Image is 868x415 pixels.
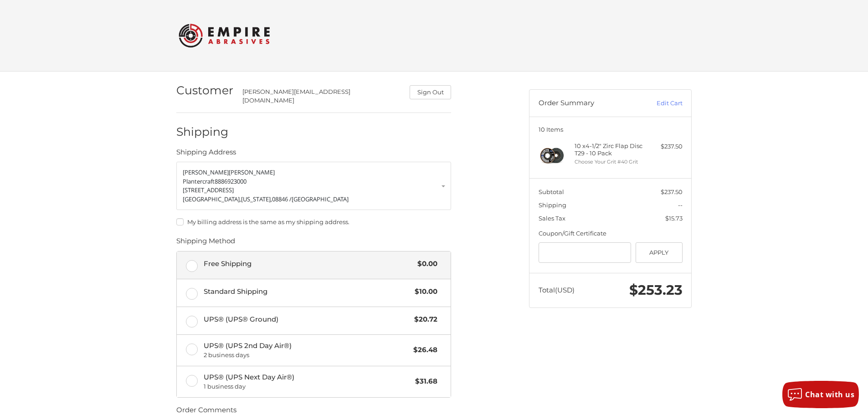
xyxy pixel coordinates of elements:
[409,345,437,355] span: $26.48
[805,389,854,400] span: Chat with us
[179,18,270,53] img: Empire Abrasives
[637,99,683,108] a: Edit Cart
[204,287,411,297] span: Standard Shipping
[183,177,215,185] span: Plantercraft
[410,314,437,325] span: $20.72
[539,188,564,195] span: Subtotal
[665,215,683,222] span: $15.73
[183,195,241,203] span: [GEOGRAPHIC_DATA],
[176,218,451,225] label: My billing address is the same as my shipping address.
[176,83,233,97] h2: Customer
[661,188,683,195] span: $237.50
[176,125,230,139] h2: Shipping
[413,259,437,269] span: $0.00
[629,282,683,298] span: $253.23
[215,177,247,185] span: 8886923000
[539,242,632,263] input: Gift Certificate or Coupon Code
[539,286,575,294] span: Total (USD)
[241,195,272,203] span: [US_STATE],
[575,142,644,157] h4: 10 x 4-1/2" Zirc Flap Disc T29 - 10 Pack
[647,142,683,151] div: $237.50
[782,381,859,408] button: Chat with us
[183,186,234,194] span: [STREET_ADDRESS]
[229,168,275,176] span: [PERSON_NAME]
[539,229,683,238] div: Coupon/Gift Certificate
[204,341,409,360] span: UPS® (UPS 2nd Day Air®)
[539,99,637,108] h3: Order Summary
[204,259,413,269] span: Free Shipping
[204,351,409,360] span: 2 business days
[678,201,683,209] span: --
[204,372,411,391] span: UPS® (UPS Next Day Air®)
[410,287,437,297] span: $10.00
[183,168,229,176] span: [PERSON_NAME]
[411,376,437,387] span: $31.68
[539,126,683,133] h3: 10 Items
[539,201,566,209] span: Shipping
[292,195,349,203] span: [GEOGRAPHIC_DATA]
[176,147,236,162] legend: Shipping Address
[176,162,451,210] a: Enter or select a different address
[242,87,401,105] div: [PERSON_NAME][EMAIL_ADDRESS][DOMAIN_NAME]
[204,382,411,391] span: 1 business day
[410,85,451,99] button: Sign Out
[539,215,565,222] span: Sales Tax
[636,242,683,263] button: Apply
[575,158,644,166] li: Choose Your Grit #40 Grit
[272,195,292,203] span: 08846 /
[176,236,235,251] legend: Shipping Method
[204,314,410,325] span: UPS® (UPS® Ground)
